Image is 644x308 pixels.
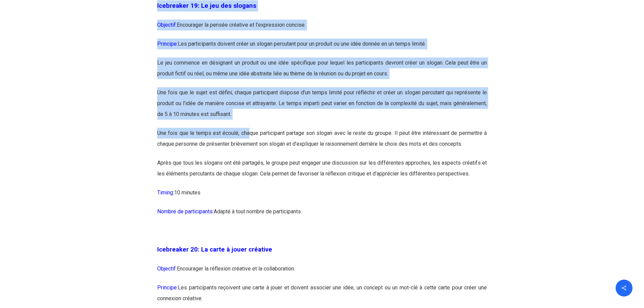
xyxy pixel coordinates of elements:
[157,187,487,206] p: 10 minutes
[157,246,272,253] span: Icebreaker 20: La carte à jouer créative
[157,189,174,196] span: Timing:
[157,128,487,158] p: Une fois que le temps est écoulé, chaque participant partage son slogan avec le reste du groupe. ...
[157,263,487,282] p: Encourager la réflexion créative et la collaboration.
[157,20,487,39] p: Encourager la pensée créative et l’expression concise.
[157,22,177,28] span: Objectif:
[157,265,177,272] span: Objectif:
[157,41,178,47] span: Principe:
[157,284,178,291] span: Principe:
[157,87,487,128] p: Une fois que le sujet est défini, chaque participant dispose d’un temps limité pour réfléchir et ...
[157,206,487,225] p: Adapté à tout nombre de participants.
[157,2,256,9] strong: Icebreaker 19: Le jeu des slogans
[157,39,487,57] p: Les participants doivent créer un slogan percutant pour un produit ou une idée donnée en un temps...
[157,57,487,87] p: Le jeu commence en désignant un produit ou une idée spécifique pour lequel les participants devro...
[157,158,487,187] p: Après que tous les slogans ont été partagés, le groupe peut engager une discussion sur les différ...
[157,208,214,215] span: Nombre de participants:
